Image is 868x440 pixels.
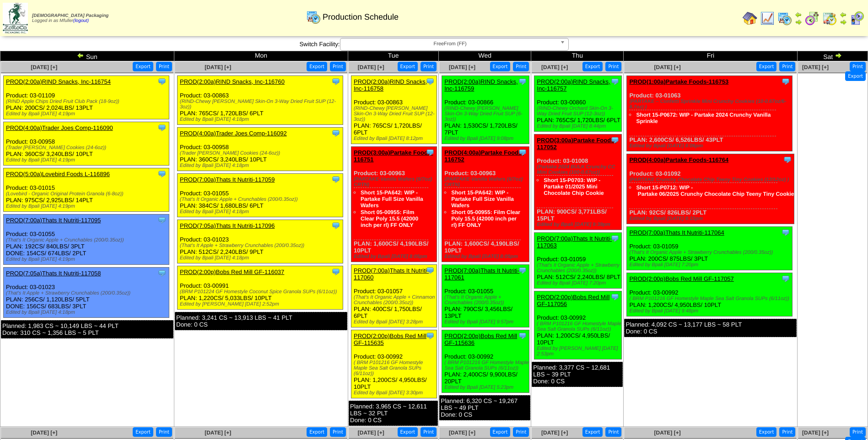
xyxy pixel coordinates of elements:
img: calendarprod.gif [777,11,792,26]
a: PROD(2:00p)Bobs Red Mill GF-117057 [629,275,733,282]
a: Short 05-00955: Film Clear Poly 15.5 (42000 inch per rl) FF ONLY [451,209,520,228]
button: Export [133,62,153,71]
div: (That's It Organic Apple + Crunchables (200/0.35oz)) [180,197,343,202]
img: arrowleft.gif [840,11,847,18]
a: [DATE] [+] [31,429,57,436]
a: PROD(7:00a)Thats It Nutriti-117064 [629,229,724,236]
a: Short 15-PA642: WIP - Partake Full Size Vanilla Wafers [451,189,514,209]
span: [DATE] [+] [541,429,568,436]
div: (That's It Apple + Strawberry Crunchables (200/0.35oz)) [6,290,169,296]
td: Tue [348,51,439,61]
div: Edited by Bpali [DATE] 5:23pm [444,385,529,390]
button: Export [490,427,511,437]
img: line_graph.gif [760,11,775,26]
img: arrowright.gif [840,18,847,26]
div: Product: 03-01059 PLAN: 200CS / 875LBS / 3PLT [627,227,793,270]
div: Edited by Bpali [DATE] 4:18pm [6,310,169,315]
td: Fri [624,51,798,61]
a: [DATE] [+] [31,64,57,70]
img: Tooltip [518,77,527,86]
div: Edited by Bpali [DATE] 4:19pm [6,111,169,117]
div: Product: 03-00958 PLAN: 360CS / 3,240LBS / 10PLT [178,128,343,171]
a: PROD(4:00a)Trader Joes Comp-116090 [6,124,113,131]
div: Product: 03-01015 PLAN: 975CS / 2,925LBS / 14PLT [4,168,169,212]
a: Short 05-00955: Film Clear Poly 15.5 (42000 inch per rl) FF ONLY [361,209,418,228]
a: [DATE] [+] [654,64,681,70]
div: (RIND-Chewy [PERSON_NAME] Skin-On 3-Way Dried Fruit SUP (6-3oz)) [444,106,529,122]
a: Short 15-P0712: WIP ‐ Partake 06/2025 Crunchy Chocolate Chip Teeny Tiny Cookie [636,184,794,197]
a: [DATE] [+] [358,429,384,436]
div: Product: 03-00863 PLAN: 765CS / 1,720LBS / 6PLT [178,76,343,125]
div: Edited by Bpali [DATE] 3:28pm [354,319,437,325]
div: Edited by Bpali [DATE] 8:12pm [354,136,437,141]
a: PROD(2:00p)Bobs Red Mill GF-115635 [354,333,426,346]
button: Export [756,62,777,71]
img: Tooltip [781,228,790,237]
div: Edited by Bpali [DATE] 4:19pm [6,157,169,163]
img: calendarinout.gif [822,11,837,26]
div: (That's It Apple + Strawberry Crunchables (200/0.35oz)) [180,243,343,248]
img: Tooltip [610,234,620,243]
a: PROD(3:00a)Partake Foods-117052 [537,137,616,150]
img: Tooltip [331,267,340,276]
div: Product: 03-01109 PLAN: 200CS / 2,024LBS / 13PLT [4,76,169,119]
a: [DATE] [+] [449,64,475,70]
span: FreeFrom (FF) [344,38,556,49]
img: calendarprod.gif [306,10,321,24]
img: Tooltip [157,215,167,225]
div: Product: 03-01023 PLAN: 256CS / 1,120LBS / 5PLT DONE: 156CS / 683LBS / 3PLT [4,268,169,318]
button: Print [156,427,172,437]
div: Planned: 1,983 CS ~ 10,149 LBS ~ 44 PLT Done: 310 CS ~ 1,356 LBS ~ 5 PLT [1,320,173,338]
div: Edited by Bpali [DATE] 7:20pm [537,280,621,286]
div: Edited by Bpali [DATE] 8:06pm [629,143,792,149]
a: PROD(1:00a)Partake Foods-116753 [629,78,728,85]
div: (RIND-Chewy [PERSON_NAME] Skin-On 3-Way Dried Fruit SUP (12-3oz)) [354,106,437,122]
div: Edited by Bpali [DATE] 4:19pm [6,204,169,209]
button: Print [779,62,795,71]
a: [DATE] [+] [802,429,829,436]
div: (Trader [PERSON_NAME] Cookies (24-6oz)) [180,150,343,156]
a: [DATE] [+] [205,64,231,70]
img: Tooltip [610,77,620,86]
div: Product: 03-00992 PLAN: 1,200CS / 4,950LBS / 10PLT [351,330,437,398]
button: Export [582,427,603,437]
div: Product: 03-00863 PLAN: 765CS / 1,720LBS / 6PLT [351,76,437,144]
div: Product: 03-01055 PLAN: 790CS / 3,456LBS / 13PLT [442,265,529,327]
div: (That's It Organic Apple + Strawberry Crunchables (200/0.35oz)) [537,263,621,274]
div: Product: 03-01057 PLAN: 400CS / 1,750LBS / 6PLT [351,265,437,327]
button: Export [133,427,153,437]
div: (RIND-Chewy Orchard Skin-On 3-Way Dried Fruit SUP (12-3oz)) [537,106,621,117]
div: (PARTAKE-Vanilla Wafers (6/7oz) CRTN) [354,177,437,188]
button: Print [421,62,437,71]
a: [DATE] [+] [205,429,231,436]
div: (That's It Organic Apple + Cinnamon Crunchables (200/0.35oz)) [354,295,437,306]
td: Sat [798,51,868,61]
button: Print [779,427,795,437]
div: Edited by Bpali [DATE] 7:20pm [629,262,792,268]
a: PROD(4:00a)Partake Foods-116764 [629,156,728,163]
div: Product: 03-00992 PLAN: 1,200CS / 4,950LBS / 10PLT [534,291,622,360]
img: Tooltip [781,77,790,86]
a: PROD(2:00p)Bobs Red Mill GF-115636 [444,333,517,346]
a: PROD(2:00a)RIND Snacks, Inc-116757 [537,78,610,92]
button: Export [398,62,418,71]
div: Planned: 3,377 CS ~ 12,681 LBS ~ 39 PLT Done: 0 CS [532,362,623,387]
button: Export [398,427,418,437]
a: [DATE] [+] [449,429,475,436]
div: ( BRM P101216 GF Homestyle Maple Sea Salt Granola SUPs (6/11oz)) [629,296,792,301]
td: Sun [0,51,174,61]
button: Print [605,62,621,71]
div: (Lovebird - Organic Original Protein Granola (6-8oz)) [6,191,169,197]
div: Edited by Bpali [DATE] 4:18pm [180,117,343,122]
button: Print [513,427,529,437]
div: (PARTAKE-Vanilla Wafers (6/7oz) CRTN) [444,177,529,188]
button: Print [421,427,437,437]
img: Tooltip [610,292,620,301]
a: [DATE] [+] [802,64,829,70]
a: Short 15-PA642: WIP - Partake Full Size Vanilla Wafers [361,189,423,209]
div: Product: 03-00958 PLAN: 360CS / 3,240LBS / 10PLT [4,122,169,166]
div: Edited by Bpali [DATE] 8:15pm [629,216,794,221]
